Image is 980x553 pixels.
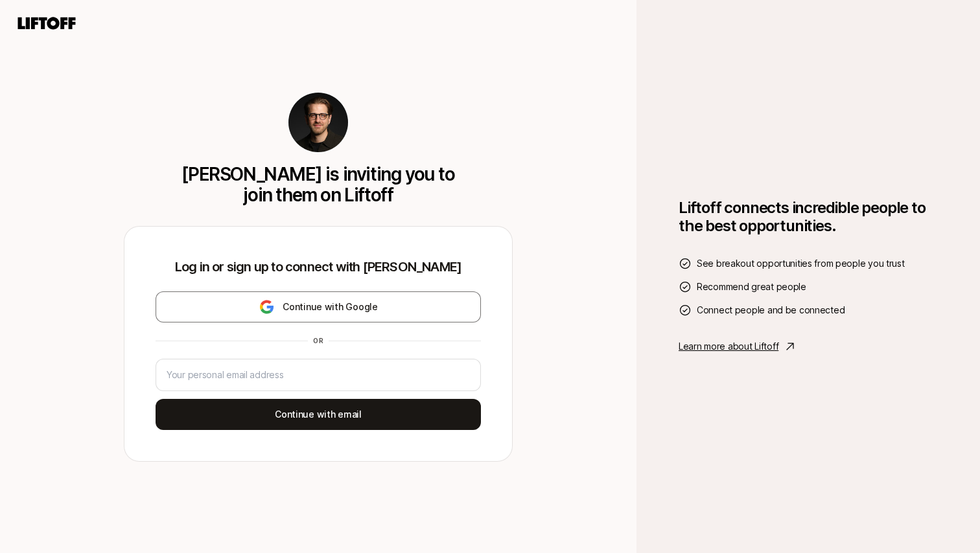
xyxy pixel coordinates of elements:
[288,93,348,152] img: ACg8ocLkLr99FhTl-kK-fHkDFhetpnfS0fTAm4rmr9-oxoZ0EDUNs14=s160-c
[156,258,481,276] p: Log in or sign up to connect with [PERSON_NAME]
[697,256,905,271] span: See breakout opportunities from people you trust
[679,199,938,235] h1: Liftoff connects incredible people to the best opportunities.
[308,335,329,346] div: or
[156,291,481,322] button: Continue with Google
[259,299,275,315] img: google-logo
[697,302,845,318] span: Connect people and be connected
[156,399,481,430] button: Continue with email
[697,279,806,295] span: Recommend great people
[167,367,470,383] input: Your personal email address
[178,164,459,205] p: [PERSON_NAME] is inviting you to join them on Liftoff
[679,339,778,354] p: Learn more about Liftoff
[679,339,938,354] a: Learn more about Liftoff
